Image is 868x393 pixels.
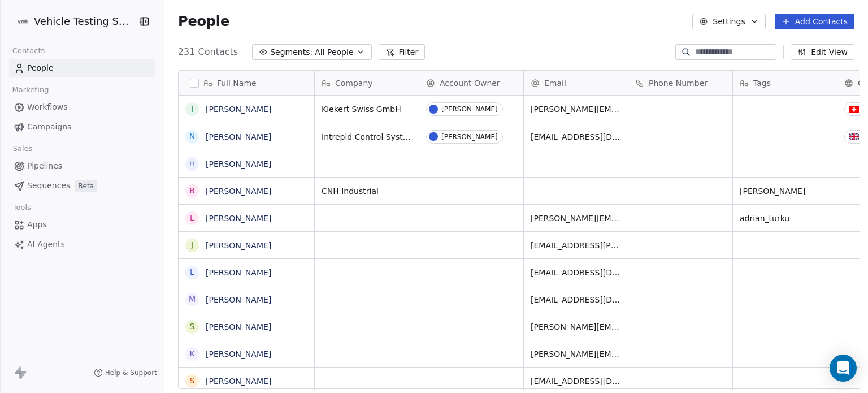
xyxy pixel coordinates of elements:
[8,199,36,216] span: Tools
[94,368,157,377] a: Help & Support
[178,45,238,59] span: 231 Contacts
[189,321,194,332] div: S
[27,160,62,172] span: Pipelines
[531,375,621,387] span: [EMAIL_ADDRESS][DOMAIN_NAME]
[531,240,621,251] span: [EMAIL_ADDRESS][PERSON_NAME][DOMAIN_NAME]
[531,294,621,305] span: [EMAIL_ADDRESS][DOMAIN_NAME]
[206,322,271,331] a: [PERSON_NAME]
[206,295,271,304] a: [PERSON_NAME]
[16,15,29,28] img: VTS%20Logo%20Darker.png
[206,241,271,250] a: [PERSON_NAME]
[190,266,194,278] div: L
[441,133,498,141] div: [PERSON_NAME]
[27,180,70,192] span: Sequences
[791,44,854,60] button: Edit View
[190,212,194,224] div: L
[179,96,315,390] div: grid
[441,105,498,113] div: [PERSON_NAME]
[531,103,621,115] span: [PERSON_NAME][EMAIL_ADDRESS][DOMAIN_NAME]
[189,131,195,142] div: N
[206,349,271,359] a: [PERSON_NAME]
[740,213,830,224] span: adrian_turku
[206,159,271,169] a: [PERSON_NAME]
[740,185,830,197] span: [PERSON_NAME]
[27,101,68,113] span: Workflows
[379,44,426,60] button: Filter
[775,14,854,29] button: Add Contacts
[14,12,130,31] button: Vehicle Testing Solutions
[531,213,621,224] span: [PERSON_NAME][EMAIL_ADDRESS][DOMAIN_NAME]
[315,71,419,95] div: Company
[189,348,194,360] div: K
[9,176,155,195] a: SequencesBeta
[9,235,155,254] a: AI Agents
[270,46,313,58] span: Segments:
[9,215,155,234] a: Apps
[322,131,412,142] span: Intrepid Control Systems Ltd
[315,46,353,58] span: All People
[206,132,271,141] a: [PERSON_NAME]
[206,187,271,196] a: [PERSON_NAME]
[628,71,732,95] div: Phone Number
[531,321,621,332] span: [PERSON_NAME][EMAIL_ADDRESS][PERSON_NAME][DOMAIN_NAME]
[9,157,155,175] a: Pipelines
[531,267,621,278] span: [EMAIL_ADDRESS][DOMAIN_NAME]
[8,140,37,157] span: Sales
[189,158,196,170] div: H
[206,214,271,223] a: [PERSON_NAME]
[524,71,628,95] div: Email
[7,42,50,59] span: Contacts
[27,239,65,251] span: AI Agents
[692,14,765,29] button: Settings
[206,377,271,386] a: [PERSON_NAME]
[322,185,412,197] span: CNH Industrial
[189,293,196,305] div: M
[217,77,257,89] span: Full Name
[178,13,229,30] span: People
[335,77,373,89] span: Company
[27,219,47,231] span: Apps
[206,268,271,277] a: [PERSON_NAME]
[753,77,771,89] span: Tags
[206,105,271,114] a: [PERSON_NAME]
[7,81,54,98] span: Marketing
[191,239,193,251] div: J
[733,71,837,95] div: Tags
[9,59,155,77] a: People
[830,355,857,382] div: Open Intercom Messenger
[34,14,134,29] span: Vehicle Testing Solutions
[419,71,523,95] div: Account Owner
[9,118,155,136] a: Campaigns
[440,77,500,89] span: Account Owner
[191,103,193,115] div: I
[531,131,621,142] span: [EMAIL_ADDRESS][DOMAIN_NAME]
[179,71,314,95] div: Full Name
[189,185,195,197] div: B
[189,375,194,387] div: S
[544,77,566,89] span: Email
[9,98,155,116] a: Workflows
[105,368,157,377] span: Help & Support
[27,62,54,74] span: People
[27,121,71,133] span: Campaigns
[322,103,412,115] span: Kiekert Swiss GmbH
[75,180,97,192] span: Beta
[649,77,708,89] span: Phone Number
[531,348,621,360] span: [PERSON_NAME][EMAIL_ADDRESS][PERSON_NAME][DOMAIN_NAME]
